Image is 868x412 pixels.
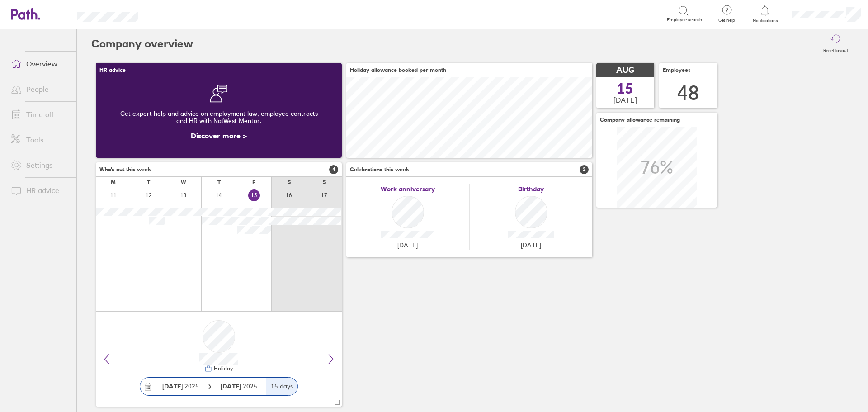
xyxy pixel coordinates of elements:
span: 15 [617,81,633,96]
span: 4 [329,165,338,174]
button: Reset layout [818,29,854,58]
div: T [147,179,150,185]
div: Search [163,9,186,18]
a: Tools [4,131,76,149]
span: Get help [712,18,741,23]
a: Notifications [750,5,780,24]
div: Holiday [212,365,233,372]
a: Time off [4,105,76,123]
div: W [181,179,186,185]
a: HR advice [4,181,76,199]
strong: [DATE] [221,382,243,390]
a: Discover more > [191,131,247,140]
div: S [323,179,326,185]
a: Settings [4,156,76,174]
span: Notifications [750,18,780,24]
div: 15 days [266,378,297,395]
label: Reset layout [818,45,854,53]
div: Get expert help and advice on employment law, employee contracts and HR with NatWest Mentor. [103,103,335,132]
span: 2 [580,165,589,174]
div: 48 [677,81,699,104]
span: HR advice [99,67,126,73]
span: Employee search [667,17,702,23]
span: Who's out this week [99,166,151,173]
span: 2025 [162,383,199,390]
a: Overview [4,55,76,73]
h2: Company overview [91,29,193,58]
span: [DATE] [613,96,637,104]
div: S [288,179,291,185]
span: Work anniversary [381,185,435,193]
span: Celebrations this week [350,166,409,173]
span: AUG [616,66,634,75]
span: Birthday [518,185,544,193]
span: Employees [663,67,691,73]
strong: [DATE] [162,382,183,390]
span: Company allowance remaining [600,117,680,123]
div: F [252,179,255,185]
div: T [217,179,221,185]
span: 2025 [221,383,257,390]
span: [DATE] [397,242,418,249]
span: [DATE] [521,242,541,249]
div: M [111,179,116,185]
a: People [4,80,76,98]
span: Holiday allowance booked per month [350,67,446,73]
